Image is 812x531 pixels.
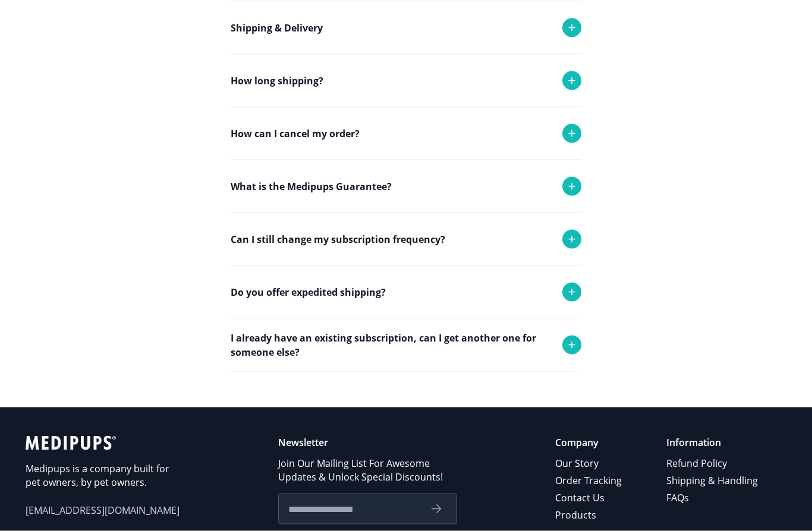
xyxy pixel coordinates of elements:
p: How long shipping? [231,74,323,88]
div: Each order takes 1-2 business days to be delivered. [231,107,581,154]
p: Information [666,436,760,450]
p: How can I cancel my order? [231,127,360,141]
p: Join Our Mailing List For Awesome Updates & Unlock Special Discounts! [278,457,457,484]
p: Medipups is a company built for pet owners, by pet owners. [26,462,180,489]
div: Yes you can. Simply reach out to support and we will adjust your monthly deliveries! [231,265,581,327]
a: Refund Policy [666,455,760,472]
div: Absolutely! Simply place the order and use the shipping address of the person who will receive th... [231,371,581,433]
a: Products [555,507,624,524]
div: Yes we do! Please reach out to support and we will try to accommodate any request. [231,318,581,380]
div: Any refund request and cancellation are subject to approval and turn around time is 24-48 hours. ... [231,160,581,264]
p: What is the Medipups Guarantee? [231,179,392,194]
p: Can I still change my subscription frequency? [231,232,445,246]
p: Shipping & Delivery [231,21,323,35]
a: Order Tracking [555,472,624,489]
a: Contact Us [555,489,624,507]
a: Our Story [555,455,624,472]
p: Do you offer expedited shipping? [231,285,386,299]
p: I already have an existing subscription, can I get another one for someone else? [231,331,550,359]
p: Company [555,436,624,450]
a: Shipping & Handling [666,472,760,489]
p: Newsletter [278,436,457,450]
span: [EMAIL_ADDRESS][DOMAIN_NAME] [26,504,180,517]
a: FAQs [666,489,760,507]
div: If you received the wrong product or your product was damaged in transit, we will replace it with... [231,213,581,289]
